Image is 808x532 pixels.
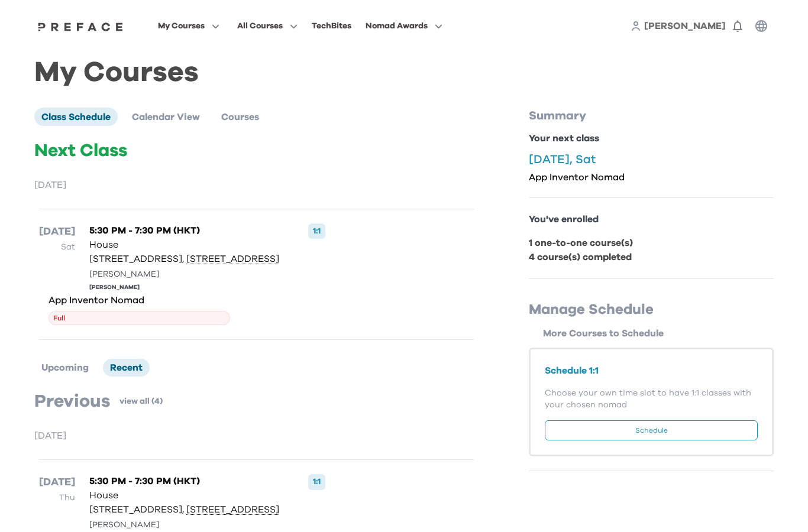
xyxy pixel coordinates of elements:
div: 1:1 [308,223,325,239]
p: [DATE] [34,429,479,443]
div: TechBites [312,19,351,33]
p: Next Class [34,140,479,161]
div: [PERSON_NAME] [89,283,279,292]
h1: My Courses [34,66,774,79]
button: My Courses [154,18,223,34]
p: Sat [39,240,75,254]
span: Full [49,311,230,325]
p: [DATE] [39,223,75,240]
a: view all (4) [119,395,163,407]
span: All Courses [237,19,283,33]
p: Previous [34,391,110,412]
p: [DATE], Sat [529,153,774,167]
span: Class Schedule [41,112,111,122]
p: Your next class [529,131,774,145]
button: All Courses [234,18,301,34]
a: [PERSON_NAME] [644,19,726,33]
p: You've enrolled [529,212,774,226]
div: 1:1 [308,474,325,489]
span: Upcoming [41,363,89,372]
div: [PERSON_NAME] [89,519,279,531]
p: [DATE] [34,178,479,192]
p: Manage Schedule [529,300,774,319]
p: Choose your own time slot to have 1:1 classes with your chosen nomad [545,387,758,411]
span: Nomad Awards [366,19,428,33]
b: 4 course(s) completed [529,252,632,262]
p: Summary [529,108,774,124]
p: [DATE] [39,474,75,491]
p: App Inventor Nomad [49,294,230,306]
button: Nomad Awards [362,18,446,34]
p: Schedule 1:1 [545,364,758,378]
img: Preface Logo [35,22,126,31]
a: Preface Logo [35,21,126,31]
button: Schedule [545,420,758,440]
p: 5:30 PM - 7:30 PM (HKT) [89,474,279,488]
p: More Courses to Schedule [543,326,774,340]
span: My Courses [158,19,205,33]
p: 5:30 PM - 7:30 PM (HKT) [89,223,279,238]
div: [PERSON_NAME] [89,268,279,281]
p: Thu [39,491,75,505]
span: Recent [110,363,143,372]
b: 1 one-to-one course(s) [529,238,633,248]
p: App Inventor Nomad [529,171,774,183]
p: House [STREET_ADDRESS], [89,238,279,266]
span: [PERSON_NAME] [644,21,726,31]
p: House [STREET_ADDRESS], [89,488,279,517]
